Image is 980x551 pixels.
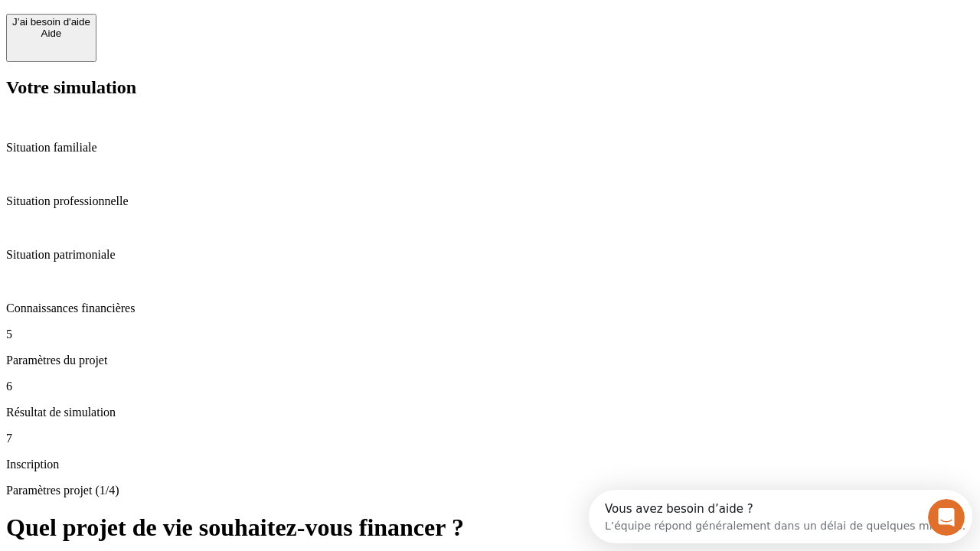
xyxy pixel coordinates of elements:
[6,354,974,367] p: Paramètres du projet
[6,248,974,262] p: Situation patrimoniale
[6,432,974,445] p: 7
[6,194,974,208] p: Situation professionnelle
[16,25,377,41] div: L’équipe répond généralement dans un délai de quelques minutes.
[6,302,974,315] p: Connaissances financières
[12,16,90,28] div: J’ai besoin d'aide
[6,514,974,542] h1: Quel projet de vie souhaitez-vous financer ?
[6,328,974,341] p: 5
[6,77,974,98] h2: Votre simulation
[6,14,96,62] button: J’ai besoin d'aideAide
[16,13,377,25] div: Vous avez besoin d’aide ?
[6,6,422,48] div: Ouvrir le Messenger Intercom
[589,490,972,543] iframe: Intercom live chat discovery launcher
[6,458,974,471] p: Inscription
[928,499,965,536] iframe: Intercom live chat
[12,28,90,39] div: Aide
[6,484,974,497] p: Paramètres projet (1/4)
[6,406,974,419] p: Résultat de simulation
[6,380,974,393] p: 6
[6,141,974,155] p: Situation familiale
